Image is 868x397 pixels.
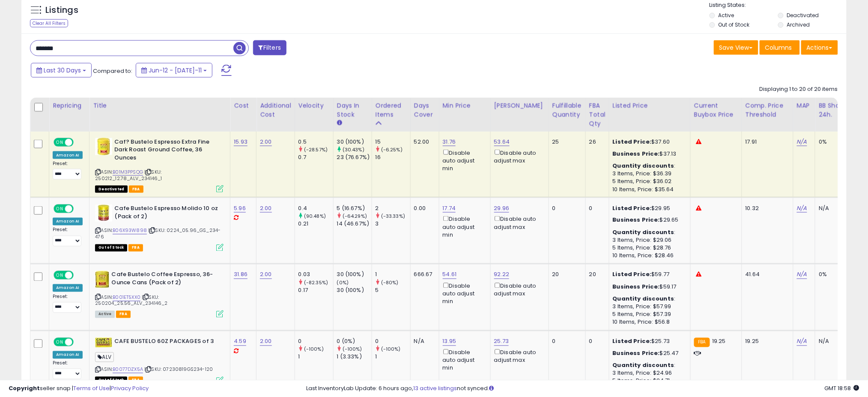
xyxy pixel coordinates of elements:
div: N/A [819,338,847,346]
span: OFF [72,272,86,279]
div: seller snap | | [9,385,149,393]
a: B06X93W898 [113,227,147,235]
label: Archived [787,21,810,28]
div: 0% [819,138,847,146]
div: 52.00 [414,138,433,146]
a: 5.96 [234,204,246,213]
div: $37.60 [613,138,684,146]
span: OFF [72,338,86,346]
div: BB Share 24h. [819,101,850,119]
div: $29.95 [613,205,684,212]
a: 13 active listings [413,384,457,392]
a: N/A [797,337,807,346]
div: 3 Items, Price: $57.99 [613,303,684,311]
div: 10 Items, Price: $56.8 [613,319,684,326]
a: Privacy Policy [111,384,149,392]
div: Disable auto adjust max [494,214,542,231]
div: 41.64 [746,271,787,279]
div: 3 [376,220,410,228]
img: 517PBjSYgFL._SL40_.jpg [95,205,112,222]
a: N/A [797,271,807,279]
span: ON [54,205,65,213]
div: Ordered Items [376,101,407,119]
b: Business Price: [613,283,660,291]
div: 23 (76.67%) [337,153,372,161]
div: 17.91 [746,138,787,146]
div: 0% [819,271,847,279]
div: 20 [552,271,579,279]
div: 15 [376,138,410,146]
button: Last 30 Days [31,63,92,78]
div: : [613,229,684,237]
div: Days In Stock [337,101,368,119]
div: 5 Items, Price: $28.76 [613,244,684,252]
img: 41P1mK6BbWL._SL40_.jpg [95,138,112,155]
b: Quantity discounts [613,229,674,237]
b: Listed Price: [613,337,652,346]
div: $59.17 [613,283,684,291]
div: MAP [797,101,811,110]
div: 30 (100%) [337,138,372,146]
div: 0.5 [298,138,333,146]
b: Cafe Bustelo Espresso Molido 10 oz (Pack of 2) [114,205,218,223]
div: $25.47 [613,350,684,358]
div: 0 [298,338,333,346]
div: FBA Total Qty [589,101,606,128]
div: Disable auto adjust max [494,148,542,165]
small: (-6.25%) [381,146,403,153]
div: N/A [414,338,433,346]
div: 30 (100%) [337,287,372,295]
button: Actions [801,40,838,55]
small: FBA [694,338,710,347]
div: 25 [552,138,579,146]
span: ALV [95,352,114,362]
div: Comp. Price Threshold [746,101,790,119]
div: Repricing [53,101,86,110]
div: : [613,362,684,370]
div: $37.13 [613,150,684,158]
a: 4.59 [234,337,246,346]
a: B0077DZX5A [113,366,143,373]
div: Current Buybox Price [694,101,738,119]
div: Days Cover [414,101,435,119]
img: 519KZIfi9FL._SL40_.jpg [95,271,109,288]
label: Out of Stock [719,21,750,28]
div: 0.21 [298,220,333,228]
div: : [613,162,684,170]
b: Caf? Bustelo Espresso Extra Fine Dark Roast Ground Coffee, 36 Ounces [114,138,218,164]
div: Preset: [53,227,83,247]
button: Save View [714,40,758,55]
div: Disable auto adjust max [494,348,542,364]
div: $25.73 [613,338,684,346]
a: 13.95 [443,337,456,346]
div: 20 [589,271,603,279]
a: 54.61 [443,271,457,279]
div: Velocity [298,101,330,110]
span: | SKU: 250212_12.78_ALV_234146_1 [95,168,162,181]
div: 1 [376,353,410,361]
div: 666.67 [414,271,433,279]
a: 31.86 [234,271,248,279]
div: 0.00 [414,205,433,212]
div: ASIN: [95,271,224,317]
span: Last 30 Days [44,66,81,75]
a: 2.00 [260,204,272,213]
div: 0 (0%) [337,338,372,346]
div: Disable auto adjust min [443,148,484,173]
small: (-100%) [381,346,401,353]
div: 19.25 [746,338,787,346]
div: 30 (100%) [337,271,372,279]
strong: Copyright [9,384,40,392]
div: Fulfillable Quantity [552,101,582,119]
div: Listed Price [613,101,687,110]
div: 3 Items, Price: $24.96 [613,370,684,377]
div: 0 [552,205,579,212]
div: [PERSON_NAME] [494,101,545,110]
div: 10 Items, Price: $28.46 [613,252,684,260]
div: 2 [376,205,410,212]
div: Preset: [53,294,83,313]
div: Title [93,101,227,110]
a: 15.93 [234,138,248,146]
b: Listed Price: [613,204,652,212]
a: 92.22 [494,271,510,279]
